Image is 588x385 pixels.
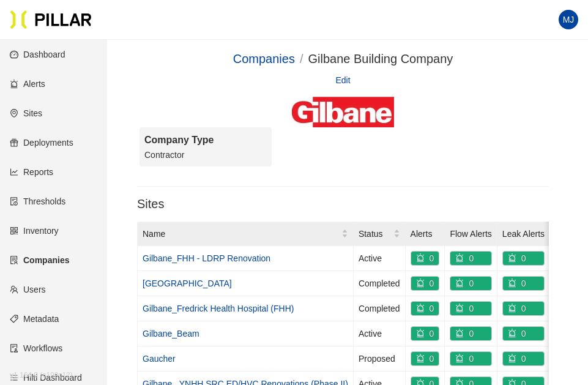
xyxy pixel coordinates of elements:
a: alert0 [450,304,478,313]
a: alert0 [411,304,439,313]
a: tagMetadata [10,314,59,324]
a: Gaucher [143,354,176,364]
a: alert0 [450,253,478,263]
th: Flow Alerts [445,222,497,246]
a: alert0 [503,253,531,263]
img: Gilbane Building Company [292,97,393,127]
h3: Sites [137,196,549,212]
span: alert [508,278,521,287]
div: Contractor [144,148,267,162]
a: barsHilti Dashboard [10,373,82,383]
span: Status [359,227,393,241]
a: line-chartReports [10,167,53,177]
td: Completed [354,271,406,296]
a: alert0 [411,354,439,364]
div: Company Type [144,132,267,148]
span: MJ [563,10,575,29]
span: alert [508,329,521,337]
span: alert [508,354,521,362]
span: alert [455,329,469,337]
a: environmentSites [10,108,42,118]
th: Alerts [406,222,445,246]
span: alert [416,304,430,312]
span: alert [455,253,469,262]
a: Gilbane_Beam [143,329,199,338]
span: alert [416,253,430,262]
a: giftDeployments [10,138,73,148]
td: Completed [354,296,406,321]
a: alert0 [450,278,478,288]
th: Leak Alerts [497,222,550,246]
span: alert [416,278,430,287]
span: Name [143,227,341,241]
a: alert0 [450,329,478,338]
a: solutionCompanies [10,255,69,265]
a: dashboardDashboard [10,50,65,59]
a: Gilbane_Fredrick Health Hospital (FHH) [143,304,294,313]
a: alert0 [503,329,531,338]
a: exceptionThresholds [10,196,65,206]
a: alert0 [503,354,531,364]
a: [GEOGRAPHIC_DATA] [143,278,232,288]
a: qrcodeInventory [10,226,59,236]
a: Edit [335,73,350,87]
img: Pillar Technologies [10,10,92,29]
a: alert0 [503,304,531,313]
span: alert [455,304,469,312]
a: auditWorkflows [10,343,62,353]
a: alertAlerts [10,79,45,89]
a: Companies [233,52,295,65]
span: alert [455,354,469,362]
a: alert0 [503,278,531,288]
td: Active [354,246,406,271]
a: alert0 [411,278,439,288]
a: alert0 [450,354,478,364]
a: teamUsers [10,285,46,294]
span: alert [508,304,521,312]
span: alert [455,278,469,287]
span: alert [416,329,430,337]
span: / [300,52,303,65]
a: alert0 [411,329,439,338]
td: Proposed [354,346,406,372]
span: alert [508,253,521,262]
span: alert [416,354,430,362]
a: Gilbane_FHH - LDRP Renovation [143,253,270,263]
a: alert0 [411,253,439,263]
td: Active [354,321,406,346]
span: Gilbane Building Company [308,52,453,65]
